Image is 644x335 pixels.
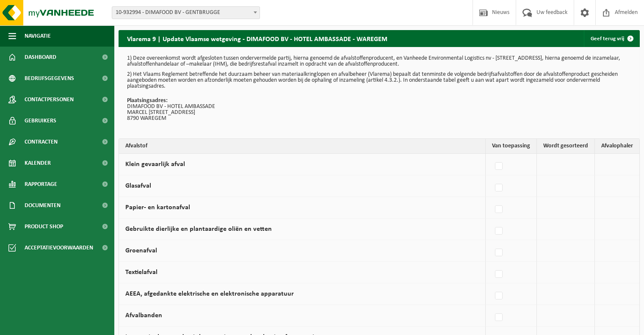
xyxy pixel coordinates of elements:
[537,139,595,154] th: Wordt gesorteerd
[125,161,185,168] label: Klein gevaarlijk afval
[125,247,157,254] label: Groenafval
[125,312,162,319] label: Afvalbanden
[25,131,58,152] span: Contracten
[112,7,260,19] span: 10-932994 - DIMAFOOD BV - GENTBRUGGE
[125,291,294,297] label: AEEA, afgedankte elektrische en elektronische apparatuur
[25,110,56,131] span: Gebruikers
[595,139,639,154] th: Afvalophaler
[125,183,151,189] label: Glasafval
[119,139,486,154] th: Afvalstof
[25,216,63,237] span: Product Shop
[127,97,168,104] strong: Plaatsingsadres:
[125,226,272,233] label: Gebruikte dierlijke en plantaardige oliën en vetten
[25,174,57,195] span: Rapportage
[4,316,141,335] iframe: chat widget
[127,98,631,122] p: DIMAFOOD BV - HOTEL AMBASSADE MARCEL [STREET_ADDRESS] 8790 WAREGEM
[25,152,51,174] span: Kalender
[584,30,639,47] a: Geef terug vrij
[112,6,260,19] span: 10-932994 - DIMAFOOD BV - GENTBRUGGE
[25,68,74,89] span: Bedrijfsgegevens
[25,25,51,47] span: Navigatie
[125,204,190,211] label: Papier- en kartonafval
[25,47,56,68] span: Dashboard
[25,195,61,216] span: Documenten
[119,30,396,47] h2: Vlarema 9 | Update Vlaamse wetgeving - DIMAFOOD BV - HOTEL AMBASSADE - WAREGEM
[486,139,537,154] th: Van toepassing
[127,55,631,67] p: 1) Deze overeenkomst wordt afgesloten tussen ondervermelde partij, hierna genoemd de afvalstoffen...
[125,269,158,276] label: Textielafval
[25,237,93,258] span: Acceptatievoorwaarden
[25,89,74,110] span: Contactpersonen
[127,72,631,89] p: 2) Het Vlaams Reglement betreffende het duurzaam beheer van materiaalkringlopen en afvalbeheer (V...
